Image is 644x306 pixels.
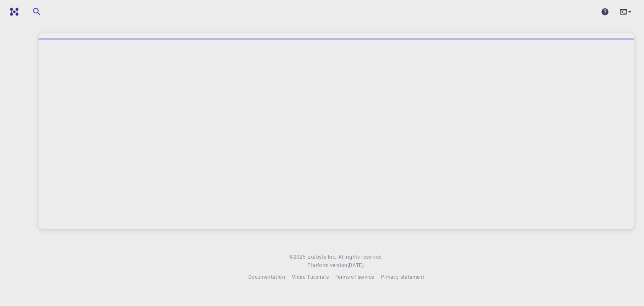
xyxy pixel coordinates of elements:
[289,253,307,261] span: © 2025
[248,273,285,281] a: Documentation
[307,261,347,270] span: Platform version
[307,253,337,260] span: Exabyte Inc.
[348,262,365,268] span: [DATE] .
[348,261,365,270] a: [DATE].
[381,273,424,280] span: Privacy statement
[248,273,285,280] span: Documentation
[381,273,424,281] a: Privacy statement
[335,273,374,281] a: Terms of service
[292,273,329,281] a: Video Tutorials
[338,253,383,261] span: All rights reserved.
[335,273,374,280] span: Terms of service
[7,8,18,16] img: logo
[307,253,337,261] a: Exabyte Inc.
[292,273,329,280] span: Video Tutorials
